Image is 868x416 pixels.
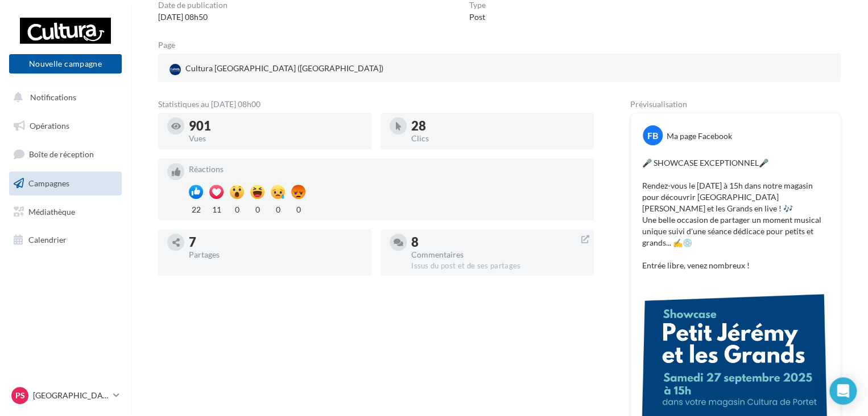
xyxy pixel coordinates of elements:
[7,85,119,109] button: Notifications
[7,114,124,138] a: Opérations
[9,385,122,406] a: Ps [GEOGRAPHIC_DATA]
[7,172,124,195] a: Campagnes
[189,134,362,142] div: Vues
[167,60,388,78] a: Cultura [GEOGRAPHIC_DATA] ([GEOGRAPHIC_DATA])
[158,1,228,9] div: Date de publication
[411,236,585,248] div: 8
[30,121,69,130] span: Opérations
[9,54,122,74] button: Nouvelle campagne
[209,202,224,215] div: 11
[30,92,76,102] span: Notifications
[158,11,228,23] div: [DATE] 08h50
[189,202,203,215] div: 22
[642,157,829,271] p: 🎤 SHOWCASE EXCEPTIONNEL🎤 Rendez-vous le [DATE] à 15h dans notre magasin pour découvrir [GEOGRAPHI...
[15,390,25,401] span: Ps
[411,261,585,271] div: Issus du post et de ses partages
[250,202,264,215] div: 0
[469,11,486,23] div: Post
[167,60,386,78] div: Cultura [GEOGRAPHIC_DATA] ([GEOGRAPHIC_DATA])
[158,100,594,108] div: Statistiques au [DATE] 08h00
[411,251,585,259] div: Commentaires
[28,206,75,216] span: Médiathèque
[28,235,67,244] span: Calendrier
[411,120,585,132] div: 28
[7,228,124,252] a: Calendrier
[29,149,94,159] span: Boîte de réception
[469,1,486,9] div: Type
[189,236,362,248] div: 7
[33,390,109,401] p: [GEOGRAPHIC_DATA]
[28,178,69,188] span: Campagnes
[158,41,184,49] div: Page
[271,202,285,215] div: 0
[630,100,841,108] div: Prévisualisation
[667,130,732,142] div: Ma page Facebook
[189,120,362,132] div: 901
[291,202,305,215] div: 0
[7,142,124,166] a: Boîte de réception
[230,202,244,215] div: 0
[829,377,857,405] div: Open Intercom Messenger
[643,125,663,145] div: FB
[7,200,124,224] a: Médiathèque
[411,134,585,142] div: Clics
[189,251,362,259] div: Partages
[189,165,585,173] div: Réactions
